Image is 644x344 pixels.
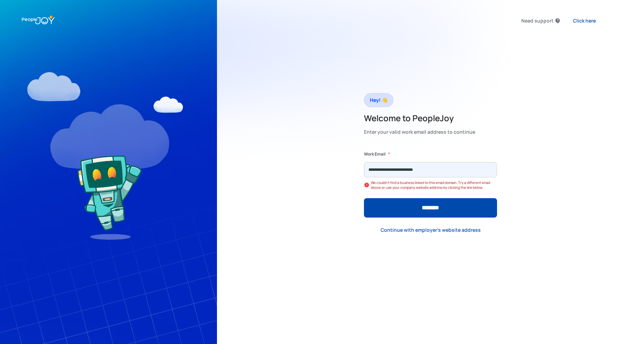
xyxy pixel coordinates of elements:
[375,223,486,237] a: Continue with employer's website address
[364,113,475,124] h2: Welcome to PeopleJoy
[364,127,475,137] div: Enter your valid work email address to continue
[573,17,596,24] div: Click here
[371,180,497,190] div: We couldn't find a business linked to this email domain. Try a different email above or use your ...
[370,95,388,105] div: Hey! 👋
[381,227,481,233] div: Continue with employer's website address
[521,16,554,26] div: Need support
[364,151,497,218] form: Form
[364,151,385,158] label: Work Email
[567,14,601,28] a: Click here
